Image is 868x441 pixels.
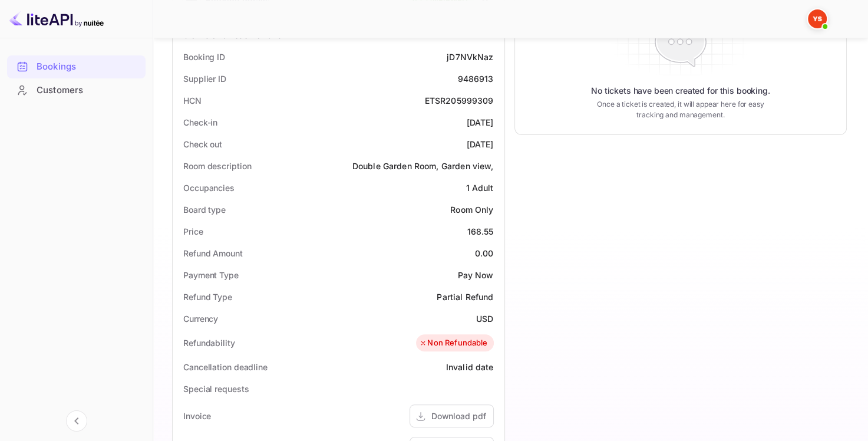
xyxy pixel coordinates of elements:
button: Collapse navigation [66,410,87,432]
div: Room description [183,160,251,172]
div: Double Garden Room, Garden view, [352,160,494,172]
div: Check out [183,138,222,150]
a: Bookings [7,55,146,77]
div: Check-in [183,116,217,129]
div: Customers [37,84,140,97]
div: HCN [183,94,202,107]
img: LiteAPI logo [9,9,104,28]
div: [DATE] [467,116,494,129]
div: Refund Type [183,291,232,303]
p: No tickets have been created for this booking. [591,85,770,97]
div: Download pdf [431,410,486,422]
div: Pay Now [457,269,493,281]
div: Non Refundable [419,337,487,349]
div: Booking ID [183,51,225,63]
div: Bookings [7,55,146,78]
div: 1 Adult [466,182,493,194]
div: Refund Amount [183,247,243,259]
div: Currency [183,312,218,325]
img: Yandex Support [808,9,827,28]
p: Once a ticket is created, it will appear here for easy tracking and management. [592,99,769,120]
div: Special requests [183,383,249,395]
div: Refundability [183,337,235,349]
div: Supplier ID [183,73,226,85]
a: Customers [7,79,146,101]
div: Occupancies [183,182,235,194]
div: 9486913 [457,73,493,85]
div: Price [183,225,203,238]
div: Board type [183,203,226,216]
div: Customers [7,79,146,102]
div: Bookings [37,60,140,74]
div: Partial Refund [437,291,493,303]
div: ETSR205999309 [425,94,494,107]
div: Invalid date [446,361,494,373]
div: 0.00 [475,247,494,259]
div: Invoice [183,410,211,422]
div: USD [476,312,493,325]
div: Cancellation deadline [183,361,268,373]
div: [DATE] [467,138,494,150]
div: Payment Type [183,269,239,281]
div: jD7NVkNaz [447,51,493,63]
div: 168.55 [467,225,494,238]
div: Room Only [450,203,493,216]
